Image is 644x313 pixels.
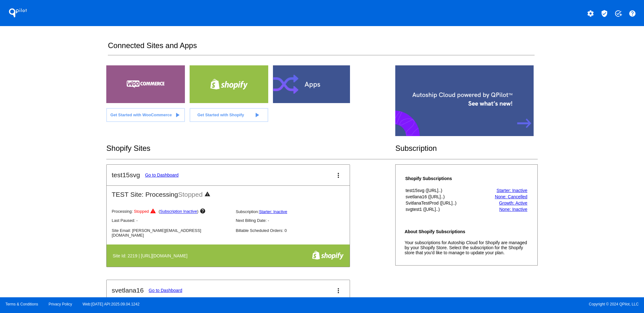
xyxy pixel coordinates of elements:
[190,108,268,122] a: Get Started with Shopify
[145,173,179,178] a: Go to Dashboard
[112,171,140,179] h2: test15svg
[106,144,395,153] h2: Shopify Sites
[629,10,636,17] mat-icon: help
[335,172,342,179] mat-icon: more_vert
[112,218,230,223] p: Last Paused: -
[107,186,350,199] h2: TEST Site: Processing
[83,302,140,306] a: Web:[DATE] API:2025.09.04.1242
[499,207,528,212] a: None: Inactive
[200,208,207,216] mat-icon: help
[495,194,528,199] a: None: Cancelled
[259,209,287,214] a: Starter: Inactive
[204,191,212,199] mat-icon: warning
[150,208,158,216] mat-icon: warning
[497,188,527,193] a: Starter: Inactive
[134,209,149,214] span: Stopped
[106,108,185,122] a: Get Started with WooCommerce
[614,10,622,17] mat-icon: add_task
[405,194,480,200] th: svetlana16 ([URL]..)
[110,113,172,117] span: Get Started with WooCommerce
[405,176,480,181] h4: Shopify Subscriptions
[395,144,538,153] h2: Subscription
[197,113,244,117] span: Get Started with Shopify
[236,228,355,233] p: Billable Scheduled Orders: 0
[112,287,144,294] h2: svetlana16
[112,208,230,216] p: Processing:
[236,218,355,223] p: Next Billing Date: -
[5,7,31,19] h1: QPilot
[405,200,480,206] th: SvitlanaTestProd ([URL]..)
[159,209,199,214] span: ( )
[149,288,182,293] a: Go to Dashboard
[335,287,342,294] mat-icon: more_vert
[499,200,527,206] a: Growth: Active
[405,206,480,212] th: svgtest1 ([URL]..)
[49,302,72,306] a: Privacy Policy
[405,188,480,193] th: test15svg ([URL]..)
[253,111,261,119] mat-icon: play_arrow
[405,240,528,255] p: Your subscriptions for Autoship Cloud for Shopify are managed by your Shopify Store. Select the s...
[178,191,203,198] span: Stopped
[601,10,608,17] mat-icon: verified_user
[112,228,230,238] p: Site Email: [PERSON_NAME][EMAIL_ADDRESS][DOMAIN_NAME]
[312,250,344,260] img: f8a94bdc-cb89-4d40-bdcd-a0261eff8977
[174,111,181,119] mat-icon: play_arrow
[160,209,197,214] a: Subscription Inactive
[405,229,528,234] h4: About Shopify Subscriptions
[113,253,191,258] h4: Site Id: 2219 | [URL][DOMAIN_NAME]
[327,302,639,306] span: Copyright © 2024 QPilot, LLC
[236,209,355,214] p: Subscription:
[5,302,38,306] a: Terms & Conditions
[587,10,594,17] mat-icon: settings
[108,41,534,55] h2: Connected Sites and Apps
